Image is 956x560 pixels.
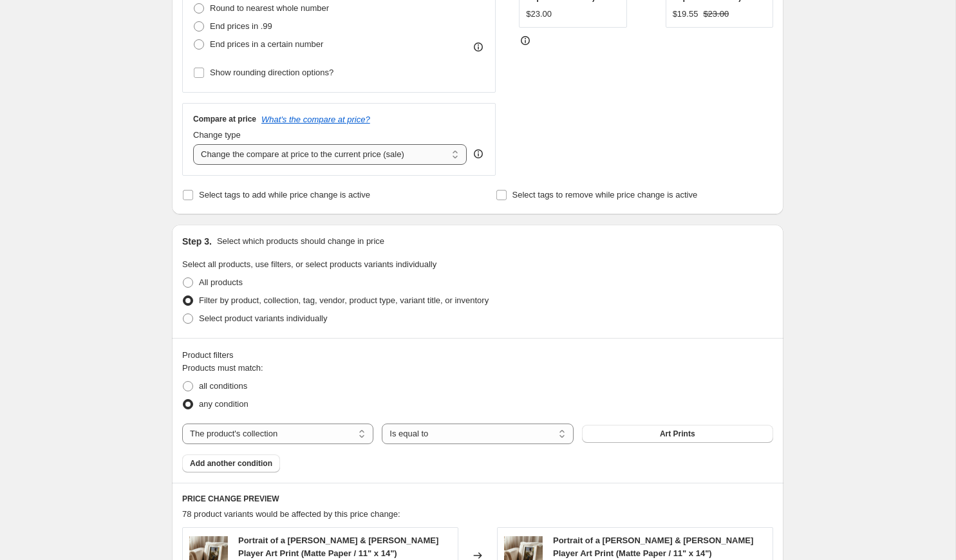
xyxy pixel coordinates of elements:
button: What's the compare at price? [261,115,370,124]
span: Portrait of a [PERSON_NAME] & [PERSON_NAME] Player Art Print (Matte Paper / 11" x 14") [553,536,753,558]
h6: PRICE CHANGE PREVIEW [182,494,773,504]
div: Product filters [182,349,773,362]
span: All products [199,277,243,287]
div: $23.00 [526,8,552,21]
span: End prices in a certain number [210,39,323,49]
span: Round to nearest whole number [210,3,329,13]
div: help [472,147,485,160]
span: Add another condition [190,458,272,469]
button: Art Prints [582,425,773,443]
span: Change type [193,130,241,140]
span: Select all products, use filters, or select products variants individually [182,259,436,269]
strike: $23.00 [703,8,729,21]
span: Select tags to add while price change is active [199,190,370,200]
span: Filter by product, collection, tag, vendor, product type, variant title, or inventory [199,295,489,305]
span: Portrait of a [PERSON_NAME] & [PERSON_NAME] Player Art Print (Matte Paper / 11" x 14") [238,536,438,558]
span: Products must match: [182,363,263,373]
h2: Step 3. [182,235,212,248]
span: Select tags to remove while price change is active [512,190,698,200]
span: Art Prints [660,429,695,439]
span: Show rounding direction options? [210,68,333,77]
span: End prices in .99 [210,21,272,31]
span: all conditions [199,381,247,391]
span: any condition [199,399,248,409]
button: Add another condition [182,454,280,472]
div: $19.55 [673,8,698,21]
span: Select product variants individually [199,313,327,323]
h3: Compare at price [193,114,256,124]
span: 78 product variants would be affected by this price change: [182,509,400,519]
p: Select which products should change in price [217,235,384,248]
